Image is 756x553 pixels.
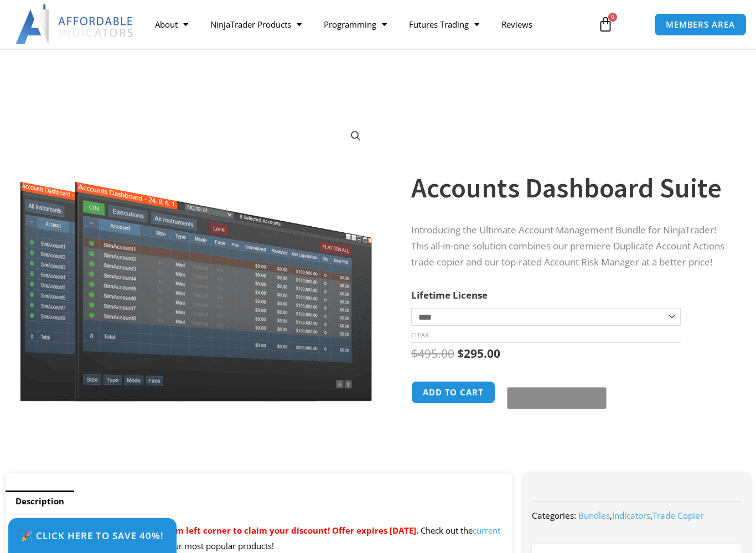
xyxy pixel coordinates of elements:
[398,12,490,37] a: Futures Trading
[411,381,495,404] button: Add to cart
[21,531,164,540] span: 🎉 Click Here to save 40%!
[532,510,576,521] span: Categories:
[411,169,728,207] h1: Accounts Dashboard Suite
[8,518,177,553] a: 🎉 Click Here to save 40%!
[313,12,398,37] a: Programming
[490,12,543,37] a: Reviews
[144,12,590,37] nav: Menu
[581,8,630,40] a: 0
[578,510,610,521] a: Bundles
[457,346,500,361] bdi: 295.00
[654,13,747,36] a: MEMBERS AREA
[199,12,313,37] a: NinjaTrader Products
[411,289,488,301] label: Lifetime License
[507,387,607,409] button: Buy with GPay
[578,510,703,521] span: , ,
[612,510,650,521] a: Indicators
[411,346,454,361] bdi: 495.00
[411,222,728,270] p: Introducing the Ultimate Account Management Bundle for NinjaTrader! This all-in-one solution comb...
[505,379,604,380] iframe: Secure payment input frame
[18,118,374,401] img: Screenshot 2024-08-26 155710eeeee
[653,510,703,521] a: Trade Copier
[411,331,428,339] a: Clear options
[15,4,134,44] img: LogoAI | Affordable Indicators – NinjaTrader
[457,346,464,361] span: $
[6,491,74,512] a: Description
[666,20,735,29] span: MEMBERS AREA
[411,346,418,361] span: $
[608,13,617,22] span: 0
[144,12,199,37] a: About
[346,126,366,146] a: View full-screen image gallery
